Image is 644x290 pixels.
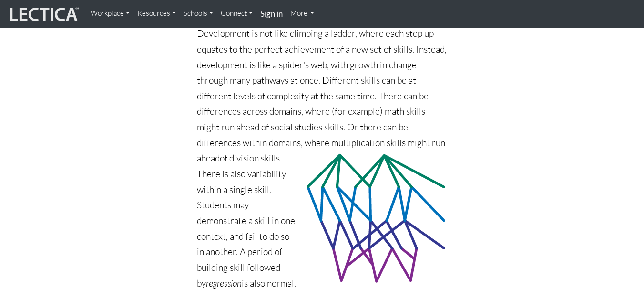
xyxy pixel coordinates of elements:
img: Developmental web [304,150,447,285]
i: regression [206,278,242,289]
a: More [286,4,318,23]
img: lecticalive [8,5,79,23]
a: Schools [180,4,217,23]
a: Sign in [256,4,286,24]
a: Resources [133,4,180,23]
strong: Sign in [260,9,283,19]
a: Connect [217,4,256,23]
a: Workplace [87,4,133,23]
